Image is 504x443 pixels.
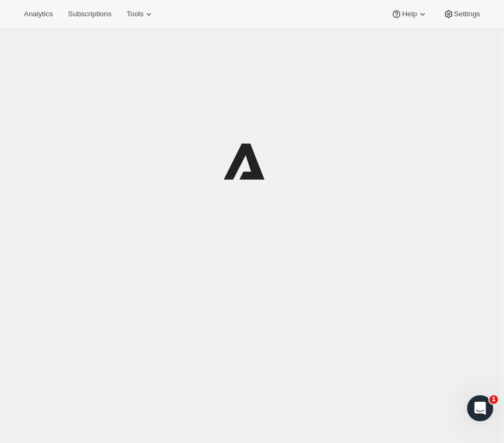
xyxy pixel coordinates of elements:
[120,7,161,22] button: Tools
[61,7,118,22] button: Subscriptions
[402,10,417,18] span: Help
[454,10,480,18] span: Settings
[489,395,498,404] span: 1
[24,10,53,18] span: Analytics
[467,395,493,421] iframe: Intercom live chat
[68,10,111,18] span: Subscriptions
[385,7,434,22] button: Help
[17,7,59,22] button: Analytics
[437,7,487,22] button: Settings
[127,10,143,18] span: Tools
